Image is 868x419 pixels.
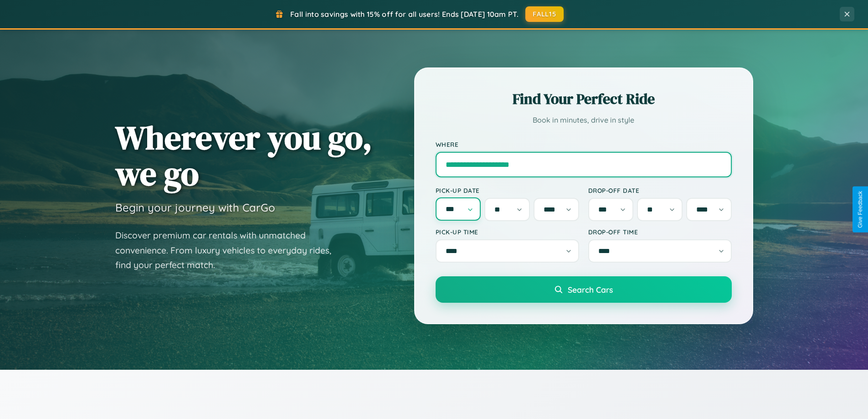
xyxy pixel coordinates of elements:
[436,228,579,236] label: Pick-up Time
[436,140,732,148] label: Where
[290,10,519,19] span: Fall into savings with 15% off for all users! Ends [DATE] 10am PT.
[115,201,275,214] h3: Begin your journey with CarGo
[436,186,579,194] label: Pick-up Date
[436,114,732,127] p: Book in minutes, drive in style
[857,191,863,228] div: Give Feedback
[115,119,372,191] h1: Wherever you go, we go
[436,276,732,303] button: Search Cars
[115,228,343,273] p: Discover premium car rentals with unmatched convenience. From luxury vehicles to everyday rides, ...
[588,228,732,236] label: Drop-off Time
[588,186,732,194] label: Drop-off Date
[436,89,732,109] h2: Find Your Perfect Ride
[568,285,613,295] span: Search Cars
[525,6,564,22] button: FALL15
